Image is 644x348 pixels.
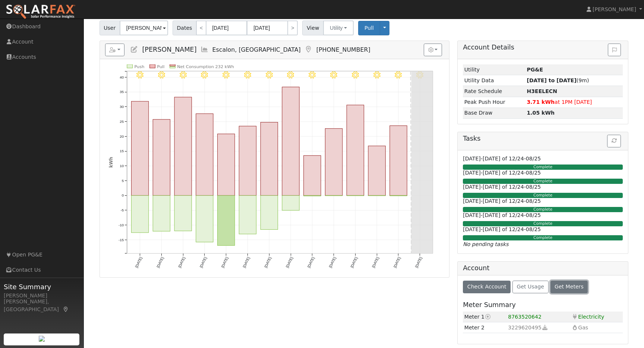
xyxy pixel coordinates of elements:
[196,114,213,196] rect: onclick=""
[222,71,230,79] i: 8/18 - Clear
[484,314,491,319] i: Current meter
[239,196,256,234] rect: onclick=""
[287,20,298,35] a: >
[174,196,192,231] rect: onclick=""
[108,157,114,168] text: kWh
[570,312,623,322] td: Electricity
[555,284,584,290] span: Get Meters
[463,301,623,309] h5: Meter Summary
[136,71,143,79] i: 8/14 - Clear
[414,256,423,269] text: [DATE]
[307,256,315,269] text: [DATE]
[199,256,208,269] text: [DATE]
[120,20,168,35] input: Select a User
[173,20,196,35] span: Dates
[358,21,380,35] button: Pull
[463,322,507,333] td: Meter 2
[352,71,359,79] i: 8/24 - MostlyClear
[120,164,124,168] text: 10
[282,87,299,196] rect: onclick=""
[4,298,80,313] div: [PERSON_NAME], [GEOGRAPHIC_DATA]
[463,108,525,118] td: Base Draw
[463,235,623,240] div: Complete
[463,212,623,218] h6: [DATE]-[DATE] of 12/24-08/25
[304,156,321,195] rect: onclick=""
[217,196,234,246] rect: onclick=""
[463,179,623,184] div: Complete
[309,71,316,79] i: 8/22 - MostlyClear
[120,134,124,138] text: 20
[63,306,69,312] a: Map
[196,20,206,35] a: <
[201,46,209,53] a: Multi-Series Graph
[6,4,76,20] img: SolarFax
[395,71,402,79] i: 8/26 - Clear
[527,67,543,73] strong: ID: 17236178, authorized: 08/29/25
[347,105,364,195] rect: onclick=""
[593,6,636,12] span: [PERSON_NAME]
[512,281,549,293] button: Get Usage
[550,281,588,293] button: Get Meters
[239,126,256,196] rect: onclick=""
[527,110,555,116] strong: 1.05 kWh
[527,88,557,94] strong: M
[119,223,124,227] text: -10
[134,256,143,269] text: [DATE]
[212,46,301,53] span: Escalon, [GEOGRAPHIC_DATA]
[130,46,138,53] a: Edit User (36409)
[463,226,623,233] h6: [DATE]-[DATE] of 12/24-08/25
[261,196,278,230] rect: onclick=""
[39,336,45,342] img: retrieve
[572,314,578,319] i: Electricity
[120,149,124,153] text: 15
[364,25,374,31] span: Pull
[4,282,80,292] span: Site Summary
[120,75,124,79] text: 40
[463,135,623,143] h5: Tasks
[463,193,623,198] div: Complete
[527,77,589,83] span: (9m)
[120,208,124,212] text: -5
[266,71,273,79] i: 8/20 - Clear
[517,284,544,290] span: Get Usage
[373,71,381,79] i: 8/25 - Clear
[350,256,358,269] text: [DATE]
[134,64,144,69] text: Push
[323,20,354,35] button: Utility
[121,179,124,183] text: 5
[120,105,124,109] text: 30
[100,20,120,35] span: User
[158,71,165,79] i: 8/15 - Clear
[463,97,525,108] td: Peak Push Hour
[572,325,578,330] i: Gas
[156,256,164,269] text: [DATE]
[220,256,229,269] text: [DATE]
[463,207,623,212] div: Complete
[120,90,124,94] text: 35
[263,256,272,269] text: [DATE]
[508,314,542,320] span: 8763520642
[325,129,342,196] rect: onclick=""
[527,77,576,83] strong: [DATE] to [DATE]
[174,97,192,195] rect: onclick=""
[463,64,525,75] td: Utility
[131,101,148,195] rect: onclick=""
[390,126,407,196] rect: onclick=""
[201,71,208,79] i: 8/17 - Clear
[463,221,623,226] div: Complete
[282,196,299,211] rect: onclick=""
[302,20,323,35] span: View
[131,196,148,233] rect: onclick=""
[157,64,164,69] text: Pull
[316,46,370,53] span: [PHONE_NUMBER]
[608,44,621,56] button: Issue History
[527,99,555,105] strong: 3.71 kWh
[371,256,380,269] text: [DATE]
[217,134,234,196] rect: onclick=""
[4,292,80,300] div: [PERSON_NAME]
[304,46,313,53] a: Map
[177,64,234,69] text: Net Consumption 232 kWh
